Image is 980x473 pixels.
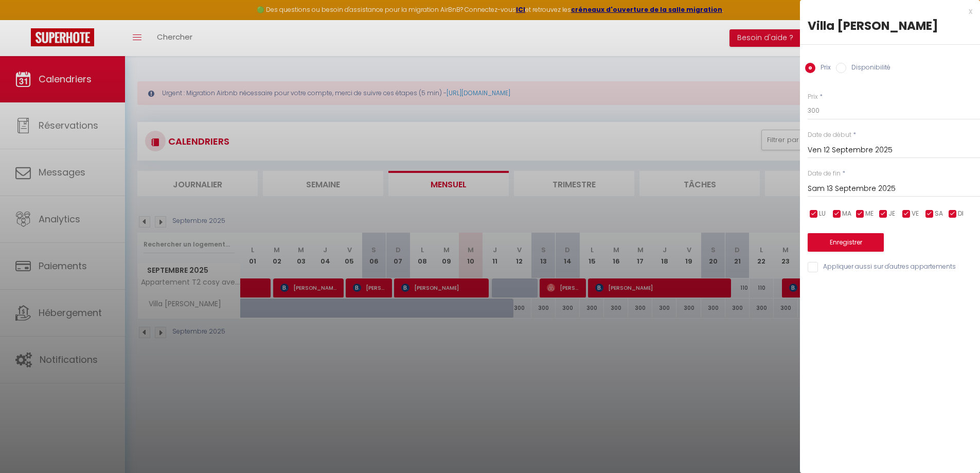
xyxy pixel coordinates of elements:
[808,17,972,34] div: Villa [PERSON_NAME]
[865,209,874,219] span: ME
[8,4,39,35] button: Ouvrir le widget de chat LiveChat
[935,209,943,219] span: SA
[842,209,851,219] span: MA
[800,5,972,17] div: x
[808,130,851,140] label: Date de début
[958,209,964,219] span: DI
[808,169,841,179] label: Date de fin
[808,233,884,252] button: Enregistrer
[815,63,831,74] label: Prix
[808,92,818,102] label: Prix
[846,63,890,74] label: Disponibilité
[912,209,919,219] span: VE
[819,209,826,219] span: LU
[888,209,895,219] span: JE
